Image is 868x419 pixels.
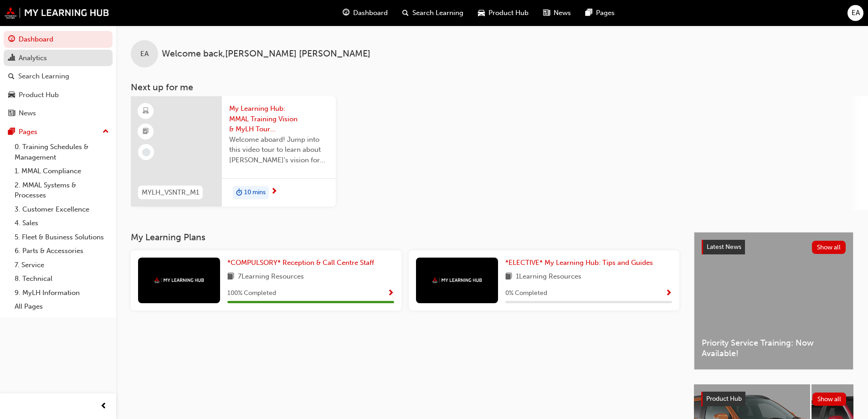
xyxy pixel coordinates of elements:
span: Show Progress [665,290,672,298]
span: Welcome back , [PERSON_NAME] [PERSON_NAME] [162,49,370,59]
a: News [4,105,113,122]
a: Product Hub [4,87,113,103]
a: Dashboard [4,31,113,48]
h3: Next up for me [116,82,868,93]
a: 2. MMAL Systems & Processes [11,178,113,202]
a: guage-iconDashboard [335,4,395,22]
a: search-iconSearch Learning [395,4,471,22]
span: News [554,8,571,18]
span: learningResourceType_ELEARNING-icon [143,105,149,117]
span: 1 Learning Resources [516,271,581,283]
a: 8. Technical [11,272,113,286]
span: Show Progress [387,290,394,298]
a: 5. Fleet & Business Solutions [11,230,113,244]
span: 10 mins [244,187,266,198]
span: Welcome aboard! Jump into this video tour to learn about [PERSON_NAME]'s vision for your learning... [229,134,329,166]
span: search-icon [402,7,409,19]
a: Search Learning [4,68,113,85]
a: All Pages [11,300,113,314]
a: *COMPULSORY* Reception & Call Centre Staff [227,258,378,268]
span: car-icon [8,91,15,99]
div: Search Learning [18,71,69,82]
img: mmal [5,7,109,19]
a: 7. Service [11,258,113,272]
span: Product Hub [706,395,742,403]
a: 1. MMAL Compliance [11,164,113,178]
span: next-icon [271,188,277,196]
button: Show all [812,241,846,254]
button: Pages [4,124,113,140]
a: 9. MyLH Information [11,286,113,300]
a: 0. Training Schedules & Management [11,140,113,164]
a: 3. Customer Excellence [11,202,113,217]
span: Priority Service Training: Now Available! [702,338,846,358]
span: Product Hub [488,8,529,18]
button: Show all [812,393,847,406]
a: Analytics [4,50,113,67]
a: 6. Parts & Accessories [11,244,113,258]
span: pages-icon [8,128,15,136]
span: 7 Learning Resources [238,271,304,283]
img: mmal [154,277,204,283]
span: Pages [596,8,615,18]
span: 100 % Completed [227,288,276,299]
button: Show Progress [387,288,394,299]
a: Latest NewsShow all [702,240,846,254]
span: learningRecordVerb_NONE-icon [142,148,150,156]
a: 4. Sales [11,216,113,230]
div: Pages [19,127,37,137]
div: News [19,108,36,119]
button: EA [847,5,863,21]
span: prev-icon [100,401,107,412]
span: *ELECTIVE* My Learning Hub: Tips and Guides [505,259,653,267]
a: Latest NewsShow allPriority Service Training: Now Available! [694,232,853,370]
span: book-icon [227,271,234,283]
span: up-icon [103,126,109,138]
span: news-icon [543,7,550,19]
span: search-icon [8,72,15,81]
span: EA [852,8,860,18]
button: Show Progress [665,288,672,299]
span: news-icon [8,109,15,118]
img: mmal [432,277,482,283]
span: Search Learning [412,8,463,18]
span: car-icon [478,7,485,19]
span: MYLH_VSNTR_M1 [142,187,199,198]
a: car-iconProduct Hub [471,4,536,22]
span: Latest News [707,243,741,251]
span: duration-icon [236,187,242,199]
span: guage-icon [8,36,15,44]
span: Dashboard [353,8,388,18]
a: *ELECTIVE* My Learning Hub: Tips and Guides [505,258,657,268]
span: pages-icon [586,7,592,19]
span: 0 % Completed [505,288,547,299]
h3: My Learning Plans [131,232,679,243]
a: MYLH_VSNTR_M1My Learning Hub: MMAL Training Vision & MyLH Tour (Elective)Welcome aboard! Jump int... [131,96,336,207]
div: Product Hub [19,90,59,100]
span: EA [140,49,149,59]
span: book-icon [505,271,512,283]
a: Product HubShow all [701,392,846,406]
div: Analytics [19,53,47,63]
a: pages-iconPages [578,4,622,22]
button: DashboardAnalyticsSearch LearningProduct HubNews [4,29,113,124]
span: My Learning Hub: MMAL Training Vision & MyLH Tour (Elective) [229,103,329,134]
span: chart-icon [8,54,15,62]
span: booktick-icon [143,126,149,138]
span: *COMPULSORY* Reception & Call Centre Staff [227,259,374,267]
span: guage-icon [343,7,349,19]
a: news-iconNews [536,4,578,22]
